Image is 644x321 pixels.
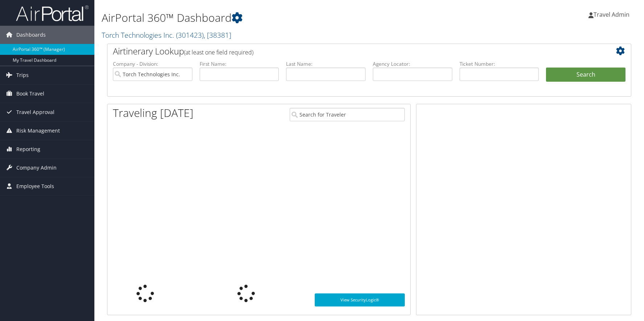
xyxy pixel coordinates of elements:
input: Search for Traveler [290,108,405,121]
label: Agency Locator: [373,60,452,68]
span: Dashboards [16,26,46,44]
span: (at least one field required) [184,48,253,56]
a: View SecurityLogic® [315,293,405,306]
a: Torch Technologies Inc. [102,30,231,40]
span: Trips [16,66,29,84]
span: , [ 38381 ] [204,30,231,40]
label: Last Name: [286,60,366,68]
label: Company - Division: [113,60,192,68]
label: First Name: [200,60,279,68]
h1: AirPortal 360™ Dashboard [102,10,458,25]
span: Travel Approval [16,103,54,121]
h1: Traveling [DATE] [113,105,193,121]
img: airportal-logo.png [16,5,89,22]
span: ( 301423 ) [176,30,204,40]
button: Search [546,68,625,82]
label: Ticket Number: [460,60,539,68]
span: Travel Admin [594,11,629,19]
span: Reporting [16,140,40,158]
a: Travel Admin [588,4,637,25]
h2: Airtinerary Lookup [113,45,582,57]
span: Employee Tools [16,177,54,195]
span: Book Travel [16,85,44,103]
span: Risk Management [16,122,60,140]
span: Company Admin [16,159,57,177]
